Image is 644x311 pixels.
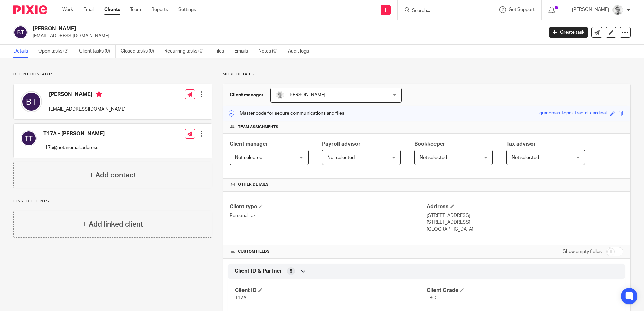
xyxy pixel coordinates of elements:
img: svg%3E [21,91,42,112]
h2: [PERSON_NAME] [33,25,438,32]
h4: + Add linked client [83,219,143,230]
span: Client manager [230,141,268,147]
a: Team [130,6,141,13]
a: Details [13,45,33,58]
span: Tax advisor [506,141,536,147]
span: Not selected [327,155,355,160]
p: [EMAIL_ADDRESS][DOMAIN_NAME] [49,106,126,113]
a: Email [83,6,94,13]
span: Team assignments [238,124,278,130]
span: Not selected [420,155,447,160]
label: Show empty fields [563,248,602,255]
a: Notes (0) [258,45,283,58]
p: Linked clients [13,199,212,204]
span: Other details [238,182,269,187]
img: Andy_2025.jpg [276,91,284,99]
p: Personal tax [230,212,426,219]
h4: Client Grade [427,287,618,294]
a: Emails [234,45,253,58]
img: Andy_2025.jpg [612,5,623,15]
h4: Address [427,203,623,210]
span: Not selected [512,155,539,160]
p: [STREET_ADDRESS] [427,212,623,219]
h4: T17A - [PERSON_NAME] [43,130,105,137]
a: Clients [104,6,120,13]
p: More details [223,72,631,77]
h4: CUSTOM FIELDS [230,249,426,254]
div: grandmas-topaz-fractal-cardinal [539,110,607,117]
span: [PERSON_NAME] [288,93,325,97]
i: Primary [96,91,102,98]
a: Files [214,45,229,58]
img: Pixie [13,5,47,14]
h4: Client ID [235,287,426,294]
h4: + Add contact [89,170,136,180]
a: Work [62,6,73,13]
p: Client contacts [13,72,212,77]
h4: [PERSON_NAME] [49,91,126,99]
span: Not selected [235,155,262,160]
img: svg%3E [13,25,28,39]
p: [PERSON_NAME] [572,6,609,13]
h3: Client manager [230,92,264,98]
span: 5 [290,268,292,275]
a: Client tasks (0) [79,45,116,58]
a: Recurring tasks (0) [164,45,209,58]
span: T17A [235,296,246,300]
a: Settings [178,6,196,13]
span: Payroll advisor [322,141,361,147]
p: [STREET_ADDRESS] [427,219,623,226]
a: Reports [151,6,168,13]
input: Search [411,8,472,14]
p: [EMAIL_ADDRESS][DOMAIN_NAME] [33,33,539,39]
img: svg%3E [21,130,37,146]
a: Audit logs [288,45,314,58]
span: Bookkeeper [414,141,445,147]
a: Open tasks (3) [38,45,74,58]
p: Master code for secure communications and files [228,110,344,117]
span: Get Support [509,7,535,12]
span: TBC [427,296,436,300]
h4: Client type [230,203,426,210]
span: Client ID & Partner [235,268,282,275]
p: [GEOGRAPHIC_DATA] [427,226,623,233]
a: Closed tasks (0) [121,45,159,58]
a: Create task [549,27,588,38]
p: t17a@notanemail.address [43,144,105,151]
